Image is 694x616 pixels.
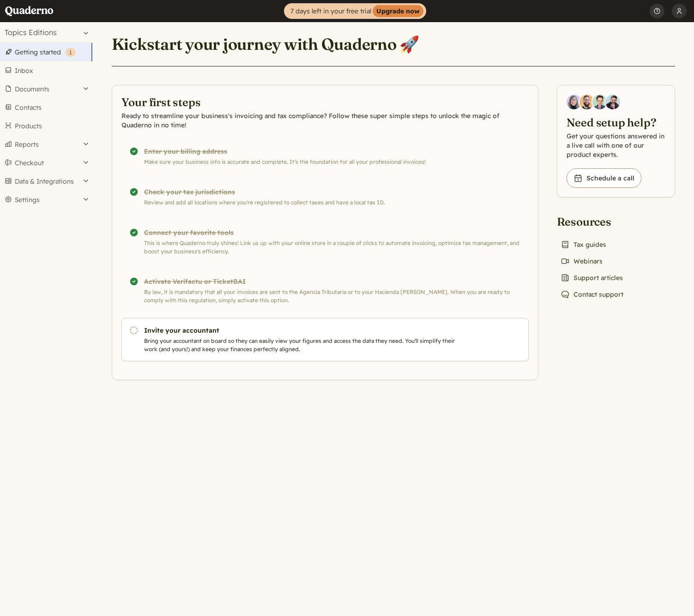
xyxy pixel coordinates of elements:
a: Invite your accountant Bring your accountant on board so they can easily view your figures and ac... [121,318,529,361]
a: Tax guides [557,238,610,251]
a: Support articles [557,271,627,284]
h2: Your first steps [121,95,529,109]
img: Diana Carrasco, Account Executive at Quaderno [567,95,581,109]
a: Contact support [557,288,627,301]
span: 1 [69,49,72,56]
h3: Invite your accountant [144,326,459,335]
a: 7 days left in your free trialUpgrade now [284,3,426,19]
a: Webinars [557,255,606,268]
h1: Kickstart your journey with Quaderno 🚀 [112,34,420,54]
img: Jairo Fumero, Account Executive at Quaderno [579,95,594,109]
img: Javier Rubio, DevRel at Quaderno [605,95,620,109]
p: Get your questions answered in a live call with one of our product experts. [567,132,665,159]
p: Bring your accountant on board so they can easily view your figures and access the data they need... [144,337,459,353]
p: Ready to streamline your business's invoicing and tax compliance? Follow these super simple steps... [121,111,529,130]
img: Ivo Oltmans, Business Developer at Quaderno [592,95,607,109]
h2: Resources [557,214,627,229]
h2: Need setup help? [567,115,665,130]
a: Schedule a call [567,168,641,188]
strong: Upgrade now [373,5,423,17]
